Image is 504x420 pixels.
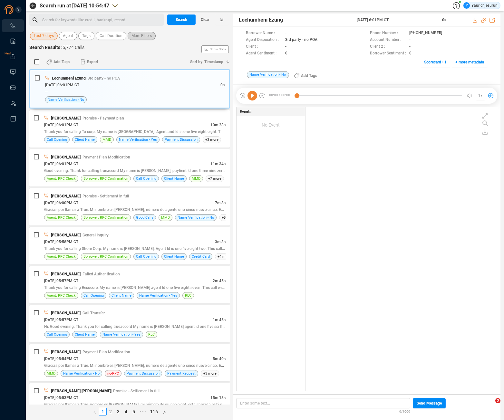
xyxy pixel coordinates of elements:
button: Send Message [413,398,446,408]
span: [PHONE_NUMBER] [409,30,442,37]
span: Agent [63,32,73,40]
span: 2m 45s [213,279,226,283]
span: - [409,37,411,43]
span: Name Verification - No [48,97,84,103]
span: 0 [285,50,287,57]
span: +7 more [206,175,224,182]
span: Name Verification - Yes [139,292,177,299]
span: [DATE] 06:01PM CT [44,123,78,127]
span: [DATE] 05:57PM CT [44,279,78,283]
span: Export [87,57,98,67]
span: Thank you for calling To corp. My name is [GEOGRAPHIC_DATA]. Agent and Id is one five eight eight... [44,129,237,134]
button: Call Duration [96,32,126,40]
span: 10m 23s [210,123,226,127]
div: Lochumbeni Ezung| 3rd party - no POA[DATE] 06:01PM CT0s--Name Verification - No [29,69,230,109]
span: Gracias por llamar a True. Mi nombre es [PERSON_NAME], número de agente uno cinco nueve cinco. Es... [44,207,242,212]
button: Last 7 days [30,32,58,40]
span: Borrower: RPC Confirmation [83,215,128,221]
span: Name Verification - No [63,370,100,377]
a: 4 [122,408,130,415]
span: Borrower: RPC Confirmation [83,176,128,182]
span: [PERSON_NAME] [51,194,81,198]
span: Lochumbeni Ezung [52,76,86,81]
span: Client 2 : [370,43,406,50]
span: Phone Number : [370,30,406,37]
span: Agent Sentiment : [246,50,282,57]
span: [DATE] 05:53PM CT [44,396,78,400]
span: Call Opening [83,292,104,299]
span: Payment Discussion [127,370,160,377]
li: Visuals [2,66,24,79]
span: [DATE] 05:57PM CT [44,318,78,322]
span: 5,774 Calls [63,45,84,50]
span: | Call Transfer [81,311,105,315]
span: Call Duration [100,32,122,40]
span: 3rd party - no POA [285,37,317,43]
li: 2 [107,408,114,415]
div: No Event [237,116,305,134]
span: -- [45,90,48,94]
span: 3 [495,398,500,403]
span: [DATE] 06:01PM CT [45,83,79,87]
span: [PERSON_NAME] [51,350,81,354]
span: MMD [161,215,170,221]
button: Add Tags [43,57,73,67]
li: Exports [2,50,24,63]
span: Account Number : [370,37,406,43]
span: MMD [102,137,111,143]
span: 15m 18s [210,396,226,400]
div: [PERSON_NAME]| Failed Authentication[DATE] 05:57PM CT2m 45sThank you for calling Resocore. My nam... [29,266,230,303]
span: 11m 34s [210,162,226,166]
span: [DATE] 06:00PM CT [44,201,78,205]
button: Show Stats [201,45,229,53]
span: ••• [138,408,148,415]
span: Search run at [DATE] 10:54:47 [40,2,109,10]
span: Add Tags [53,57,70,67]
span: +5 more [219,214,237,221]
span: Gracias por llamar a True. Mi nombre es [PERSON_NAME], número de agente uno cinco nueve cinco. Es... [44,363,242,368]
span: Last 7 days [34,32,54,40]
span: | Failed Authentication [81,272,120,276]
span: | Promise - Settlement in full [111,389,160,393]
li: Next Page [160,408,169,415]
span: [DATE] 06:01PM CT [44,162,78,166]
span: Client Name [111,292,131,299]
span: Gracias por llamar a True, nombre es [PERSON_NAME], mi número de quince eight, esta llamada está ... [44,402,235,407]
a: New! [10,53,16,60]
span: 5m 40s [213,357,226,361]
span: Client : [246,43,282,50]
span: 1m 45s [213,318,226,322]
span: Client Name [75,331,95,338]
span: 1x [478,91,482,101]
a: 1 [99,408,106,415]
button: Agent [59,32,77,40]
span: Credit Card [192,253,210,260]
span: no-RPC [107,370,119,377]
button: Search [167,14,196,25]
div: [PERSON_NAME]| Promise - Settlement in full[DATE] 06:00PM CT7m 8sGracias por llamar a True. Mi no... [29,188,230,225]
button: Tags [78,32,94,40]
span: + more metadata [455,57,484,67]
span: | 3rd party - no POA [86,76,120,81]
span: Good Calls [136,215,153,221]
span: Name Verification - Yes [102,331,141,338]
span: 0s [442,18,446,22]
span: Borrower Name : [246,30,282,37]
span: +4 more [215,253,233,260]
span: Good evening. Thank for calling trueaccord My name is [PERSON_NAME], paytient Id one three nine z... [44,168,234,173]
span: +3 more [201,370,219,377]
span: Payment Request [167,370,196,377]
span: | Payment Plan Modification [81,155,130,159]
span: - [285,43,286,50]
div: [PERSON_NAME]| Call Transfer[DATE] 05:57PM CT1m 45sHi. Good evening. Thank you for calling trueac... [29,305,230,342]
span: Agent Disposition : [246,37,282,43]
button: Export [77,57,102,67]
button: Scorecard • 1 [421,57,450,67]
span: More Filters [131,32,152,40]
div: [PERSON_NAME]| Payment Plan Modification[DATE] 05:54PM CT5m 40sGracias por llamar a True. Mi nomb... [29,344,230,381]
span: 7m 8s [215,201,226,205]
button: right [160,408,169,415]
span: Thank you for calling Resocore. My name is [PERSON_NAME] agent Id one five eight seven. This call... [44,285,227,290]
span: Agent: RPC Check [47,292,76,299]
span: left [93,410,97,414]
